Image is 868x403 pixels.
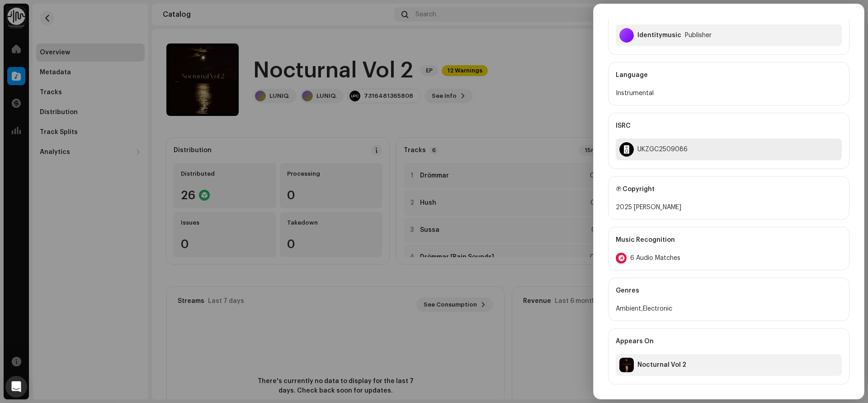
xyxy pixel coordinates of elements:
[637,361,686,369] div: Nocturnal Vol 2
[616,177,842,202] div: Ⓟ Copyright
[616,88,842,99] div: Instrumental
[616,303,842,314] div: Ambient,Electronic
[616,62,842,88] div: Language
[619,358,634,372] img: 6856d033-ef9a-4bd7-be45-1a5a9296d3e3
[616,329,842,354] div: Appears On
[637,146,688,153] div: UKZGC2509086
[5,376,27,398] div: Open Intercom Messenger
[616,202,842,213] div: 2025 [PERSON_NAME]
[616,227,842,253] div: Music Recognition
[616,113,842,139] div: ISRC
[616,278,842,303] div: Genres
[630,254,680,262] span: 6 Audio Matches
[685,32,712,39] div: Publisher
[637,32,681,39] div: Identitymusic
